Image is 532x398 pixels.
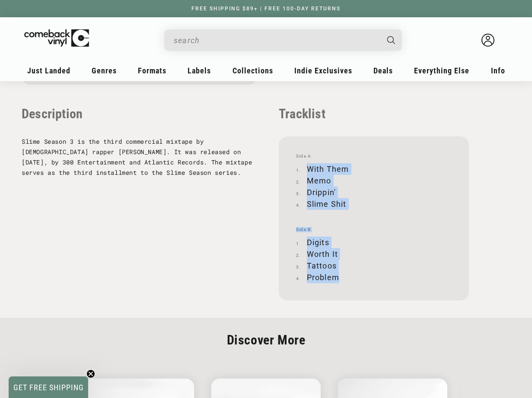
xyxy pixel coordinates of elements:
[164,29,402,51] div: Search
[22,137,252,177] span: Slime Season 3 is the third commercial mixtape by [DEMOGRAPHIC_DATA] rapper [PERSON_NAME]. It was...
[379,29,403,51] button: Search
[233,66,273,75] span: Collections
[296,198,452,210] li: Slime Shit
[188,66,211,75] span: Labels
[296,227,452,232] span: Side B
[373,66,393,75] span: Deals
[296,175,452,186] li: Memo
[296,163,452,175] li: With Them
[296,186,452,198] li: Drippin'
[22,106,257,121] p: Description
[138,66,166,75] span: Formats
[13,383,84,392] span: GET FREE SHIPPING
[279,106,469,121] p: Tracklist
[296,272,452,283] li: Problem
[86,370,95,378] button: Close teaser
[414,66,469,75] span: Everything Else
[92,66,117,75] span: Genres
[491,66,505,75] span: Info
[296,248,452,260] li: Worth It
[183,6,349,12] a: FREE SHIPPING $89+ | FREE 100-DAY RETURNS
[296,237,452,248] li: Digits
[294,66,352,75] span: Indie Exclusives
[174,32,379,49] input: When autocomplete results are available use up and down arrows to review and enter to select
[27,66,70,75] span: Just Landed
[9,376,88,398] div: GET FREE SHIPPINGClose teaser
[296,260,452,272] li: Tattoos
[296,154,452,159] span: Side A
